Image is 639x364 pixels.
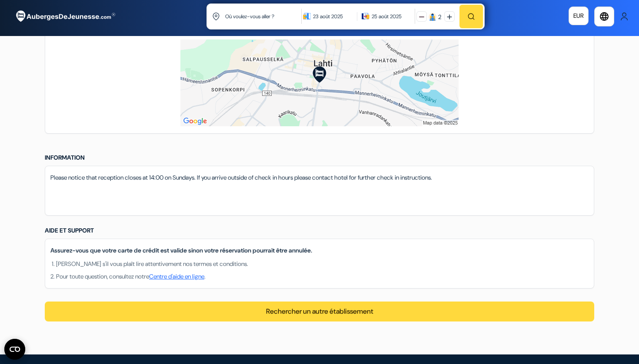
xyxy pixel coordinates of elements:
[419,14,424,20] img: minus
[50,246,589,255] p: Assurez-vous que votre carte de crédit est valide sinon votre réservation pourrait être annulée.
[620,12,629,21] img: User Icon
[569,7,589,25] a: EUR
[50,173,589,182] p: Please notice that reception closes at 14:00 on Sundays. If you arrive outside of check in hours ...
[4,339,25,360] button: CMP-Widget öffnen
[180,39,459,126] img: staticmap
[56,272,589,281] li: Pour toute question, consultez notre .
[594,7,614,26] a: language
[303,12,311,20] img: calendarIcon icon
[447,14,452,20] img: plus
[372,12,402,21] div: 25 août 2025
[10,5,119,28] img: AubergesDeJeunesse.com
[224,6,303,27] input: Ville, université ou logement
[438,13,441,22] div: 2
[313,12,353,21] div: 23 août 2025
[266,307,373,316] a: Rechercher un autre établissement
[149,272,204,280] a: Centre d'aide en ligne
[599,11,609,22] i: language
[45,154,85,161] span: Information
[56,259,589,269] li: [PERSON_NAME] s'il vous plaît lire attentivement nos termes et conditions.
[212,13,220,20] img: location icon
[362,12,369,20] img: calendarIcon icon
[429,13,436,21] img: guest icon
[45,226,94,234] span: Aide et support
